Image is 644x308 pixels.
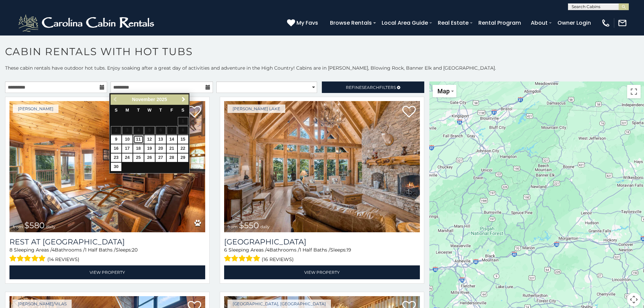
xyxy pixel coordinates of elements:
a: About [527,17,551,29]
a: 19 [144,144,155,153]
a: 11 [133,135,144,144]
a: 25 [133,153,144,162]
span: Monday [125,108,129,113]
a: Rest at Mountain Crest from $580 daily [9,101,205,232]
button: Toggle fullscreen view [627,85,641,98]
a: [PERSON_NAME] Lake [228,104,285,113]
a: 17 [122,144,133,153]
span: 2025 [157,97,167,102]
a: 26 [144,153,155,162]
a: Add to favorites [402,105,416,119]
span: 8 [9,247,13,253]
a: [PERSON_NAME]/Vilas [13,300,72,308]
a: Browse Rentals [327,17,375,29]
span: $550 [239,220,259,230]
span: 6 [224,247,227,253]
a: 12 [144,135,155,144]
a: View Property [224,265,420,279]
span: 4 [52,247,55,253]
span: 20 [132,247,138,253]
a: Owner Login [554,17,594,29]
span: Refine Filters [346,85,396,90]
span: Search [362,85,379,90]
a: 16 [111,144,121,153]
h3: Rest at Mountain Crest [9,237,205,246]
span: Thursday [159,108,162,113]
a: [GEOGRAPHIC_DATA] [224,237,420,246]
button: Map camera controls [627,293,641,306]
span: 19 [347,247,351,253]
a: Rest at [GEOGRAPHIC_DATA] [9,237,205,246]
span: My Favs [296,19,318,27]
div: Sleeping Areas / Bathrooms / Sleeps: [224,246,420,264]
span: Friday [170,108,173,113]
a: 27 [156,153,166,162]
span: (16 reviews) [262,255,294,264]
h3: Lake Haven Lodge [224,237,420,246]
span: Sunday [115,108,117,113]
span: Next [181,97,186,102]
a: My Favs [287,19,320,27]
a: 10 [122,135,133,144]
a: RefineSearchFilters [322,81,424,93]
a: 15 [178,135,188,144]
a: 20 [156,144,166,153]
span: from [13,224,23,229]
a: Real Estate [434,17,472,29]
a: 14 [167,135,177,144]
span: 1 Half Baths / [300,247,330,253]
span: Wednesday [147,108,151,113]
a: 29 [178,153,188,162]
a: Rental Program [475,17,524,29]
img: mail-regular-white.png [618,18,627,28]
span: (14 reviews) [47,255,79,264]
img: Lake Haven Lodge [224,101,420,232]
span: 4 [266,247,269,253]
a: View Property [9,265,205,279]
a: Add to favorites [188,105,201,119]
span: Map [437,88,450,95]
a: 30 [111,163,121,171]
span: from [228,224,238,229]
a: 9 [111,135,121,144]
span: $580 [24,220,45,230]
a: 18 [133,144,144,153]
span: 1 Half Baths / [85,247,116,253]
a: 28 [167,153,177,162]
span: daily [260,224,270,229]
a: 22 [178,144,188,153]
a: [GEOGRAPHIC_DATA], [GEOGRAPHIC_DATA] [228,300,331,308]
a: 13 [156,135,166,144]
span: November [132,97,155,102]
span: Saturday [182,108,184,113]
img: phone-regular-white.png [601,18,611,28]
a: 23 [111,153,121,162]
button: Change map style [433,85,456,97]
span: Tuesday [137,108,140,113]
img: Rest at Mountain Crest [9,101,205,232]
a: Local Area Guide [378,17,431,29]
a: [PERSON_NAME] [13,104,58,113]
span: daily [46,224,55,229]
a: Lake Haven Lodge from $550 daily [224,101,420,232]
img: White-1-2.png [17,13,157,33]
a: 21 [167,144,177,153]
a: Next [179,95,188,104]
a: 24 [122,153,133,162]
div: Sleeping Areas / Bathrooms / Sleeps: [9,246,205,264]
